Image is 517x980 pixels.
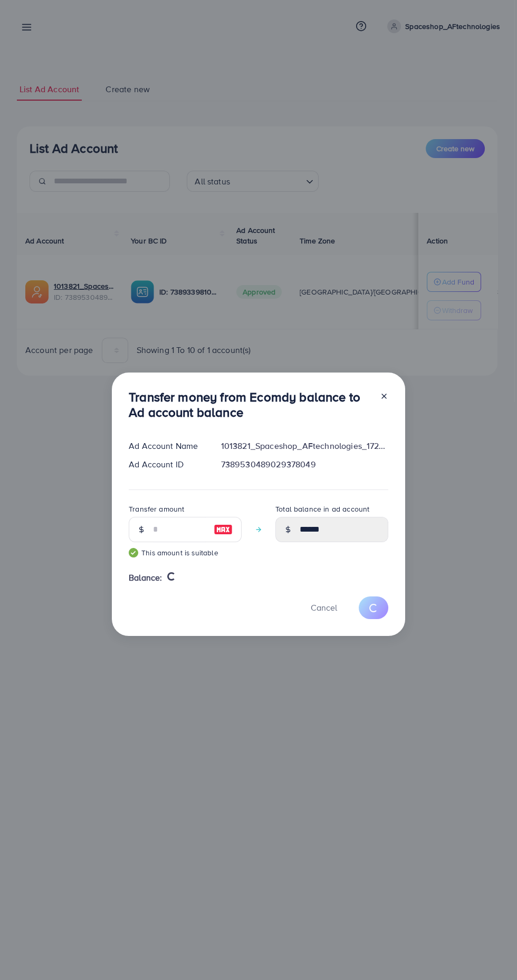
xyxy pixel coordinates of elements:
[129,547,242,558] small: This amount is suitable
[214,523,233,536] img: image
[120,440,213,452] div: Ad Account Name
[129,389,371,420] h3: Transfer money from Ecomdy balance to Ad account balance
[213,440,397,452] div: 1013821_Spaceshop_AFtechnologies_1720509149843
[213,458,397,471] div: 7389530489029378049
[298,596,350,619] button: Cancel
[129,548,138,557] img: guide
[472,933,509,972] iframe: Chat
[275,504,369,514] label: Total balance in ad account
[311,602,337,613] span: Cancel
[129,572,162,584] span: Balance:
[120,458,213,471] div: Ad Account ID
[129,504,184,514] label: Transfer amount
